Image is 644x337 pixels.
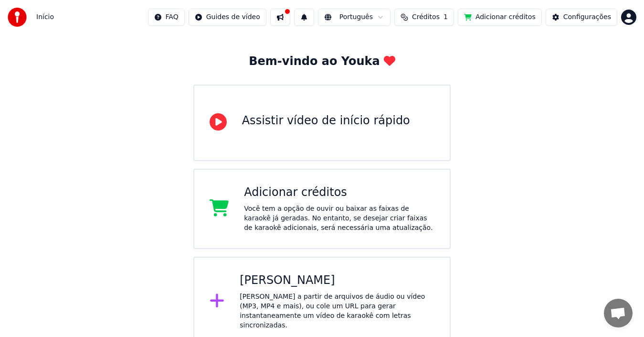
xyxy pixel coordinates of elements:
[148,9,185,26] button: FAQ
[394,9,454,26] button: Créditos1
[244,185,434,200] div: Adicionar créditos
[189,9,266,26] button: Guides de vídeo
[36,12,54,22] nav: breadcrumb
[242,113,410,129] div: Assistir vídeo de início rápido
[546,9,617,26] button: Configurações
[458,9,542,26] button: Adicionar créditos
[36,12,54,22] span: Início
[604,299,633,327] div: Bate-papo aberto
[8,8,27,27] img: youka
[240,292,434,330] div: [PERSON_NAME] a partir de arquivos de áudio ou vídeo (MP3, MP4 e mais), ou cole um URL para gerar...
[412,12,440,22] span: Créditos
[249,54,395,69] div: Bem-vindo ao Youka
[443,12,448,22] span: 1
[244,204,434,233] div: Você tem a opção de ouvir ou baixar as faixas de karaokê já geradas. No entanto, se desejar criar...
[240,273,434,288] div: [PERSON_NAME]
[563,12,611,22] div: Configurações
